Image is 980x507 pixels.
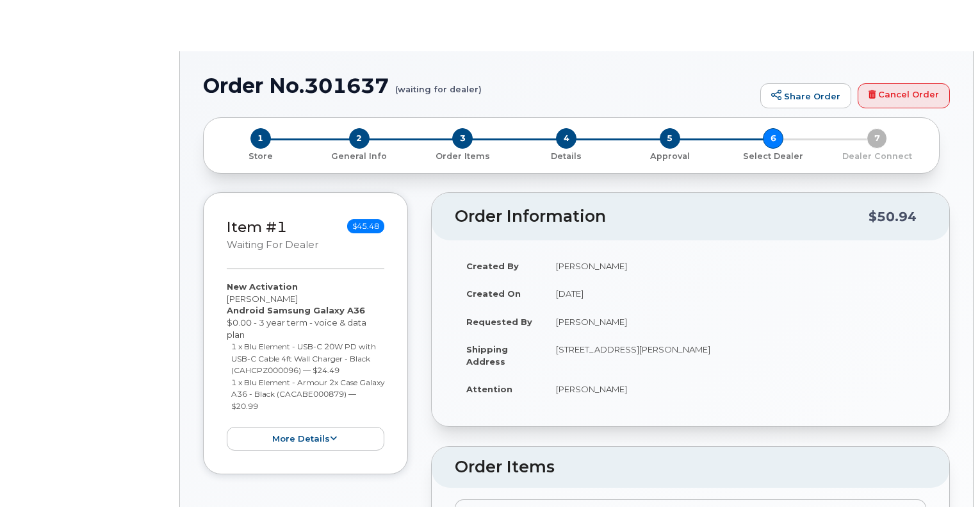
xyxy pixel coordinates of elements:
[231,342,376,375] small: 1 x Blu Element - USB-C 20W PD with USB-C Cable 4ft Wall Charger - Black (CAHCPZ000096) — $24.49
[452,128,473,149] span: 3
[227,281,298,292] strong: New Activation
[544,335,926,375] td: [STREET_ADDRESS][PERSON_NAME]
[411,149,514,162] a: 3 Order Items
[227,281,384,451] div: [PERSON_NAME] $0.00 - 3 year term - voice & data plan
[227,427,384,451] button: more details
[466,288,521,299] strong: Created On
[466,384,512,394] strong: Attention
[227,305,365,315] strong: Android Samsung Galaxy A36
[623,151,717,162] p: Approval
[455,208,869,226] h2: Order Information
[219,151,302,162] p: Store
[858,83,950,109] a: Cancel Order
[544,252,926,280] td: [PERSON_NAME]
[416,151,509,162] p: Order Items
[466,317,532,327] strong: Requested By
[227,239,318,251] small: waiting for dealer
[455,458,926,476] h2: Order Items
[544,375,926,403] td: [PERSON_NAME]
[349,128,370,149] span: 2
[556,128,576,149] span: 4
[227,218,287,236] a: Item #1
[466,261,519,271] strong: Created By
[618,149,722,162] a: 5 Approval
[466,344,508,367] strong: Shipping Address
[307,149,411,162] a: 2 General Info
[214,149,307,162] a: 1 Store
[203,74,754,97] h1: Order No.301637
[544,308,926,336] td: [PERSON_NAME]
[869,204,917,229] div: $50.94
[760,83,851,109] a: Share Order
[519,151,613,162] p: Details
[395,74,482,94] small: (waiting for dealer)
[514,149,618,162] a: 4 Details
[231,378,384,411] small: 1 x Blu Element - Armour 2x Case Galaxy A36 - Black (CACABE000879) — $20.99
[347,219,384,233] span: $45.48
[544,279,926,308] td: [DATE]
[660,128,680,149] span: 5
[250,128,271,149] span: 1
[313,151,406,162] p: General Info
